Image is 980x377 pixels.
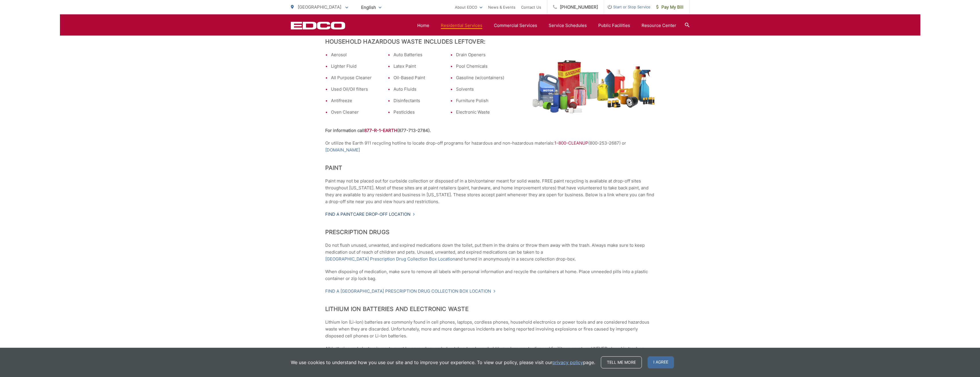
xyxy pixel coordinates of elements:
span: 877-R-1-EARTH [364,128,397,133]
h2: Lithium Ion Batteries and Electronic Waste [325,306,655,312]
p: All batteries and electronic waste must be properly recycled or taken to a household hazardous wa... [325,345,655,359]
a: Commercial Services [494,22,537,29]
p: We use cookies to understand how you use our site and to improve your experience. To view our pol... [291,359,595,366]
a: News & Events [488,4,515,11]
a: About EDCO [455,4,482,11]
a: Find a [GEOGRAPHIC_DATA] Prescription Drug Collection Box Location [325,288,496,295]
li: Auto Batteries [393,51,442,58]
span: I agree [648,356,674,368]
h2: Household Hazardous Waste Includes Leftover: [325,38,655,45]
li: All Purpose Cleaner [331,74,379,81]
p: Or utilize the Earth 911 recycling hotline to locate drop-off programs for hazardous and non-haza... [325,140,655,153]
a: Contact Us [521,4,541,11]
span: 1-800-CLEANUP [554,140,588,146]
li: Auto Fluids [393,86,442,93]
a: [DOMAIN_NAME] [325,147,360,153]
li: Used Oil/Oil filters [331,86,379,93]
a: privacy policy [552,359,583,366]
p: Do not flush unused, unwanted, and expired medications down the toilet, put them in the drains or... [325,242,655,263]
img: Pile of leftover household hazardous waste [532,60,655,114]
h2: Paint [325,164,655,171]
p: Lithium Ion (Li-Ion) batteries are commonly found in cell phones, laptops, cordless phones, house... [325,319,655,339]
p: When disposing of medication, make sure to remove all labels with personal information and recycl... [325,268,655,282]
a: Public Facilities [598,22,630,29]
li: Lighter Fluid [331,63,379,70]
p: Paint may not be placed out for curbside collection or disposed of in a bin/container meant for s... [325,178,655,205]
li: Drain Openers [456,51,504,58]
a: EDCD logo. Return to the homepage. [291,22,345,30]
strong: For information call (877-713-2784). [325,128,431,133]
span: English [357,2,386,12]
h2: Prescription Drugs [325,229,655,236]
li: Pesticides [393,109,442,116]
li: Aerosol [331,51,379,58]
span: Pay My Bill [656,4,683,11]
a: [GEOGRAPHIC_DATA] Prescription Drug Collection Box Location [325,256,455,263]
li: Solvents [456,86,504,93]
a: Resource Center [642,22,676,29]
li: Antifreeze [331,97,379,104]
li: Gasoline (w/containers) [456,74,504,81]
a: Tell me more [601,356,642,368]
a: Residential Services [441,22,482,29]
a: Find a PaintCare drop-off location [325,211,415,218]
li: Oil-Based Paint [393,74,442,81]
li: Electronic Waste [456,109,504,116]
a: Home [417,22,429,29]
a: Service Schedules [549,22,587,29]
span: [GEOGRAPHIC_DATA] [298,4,341,10]
li: Disinfectants [393,97,442,104]
li: Furniture Polish [456,97,504,104]
li: Oven Cleaner [331,109,379,116]
li: Latex Paint [393,63,442,70]
li: Pool Chemicals [456,63,504,70]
